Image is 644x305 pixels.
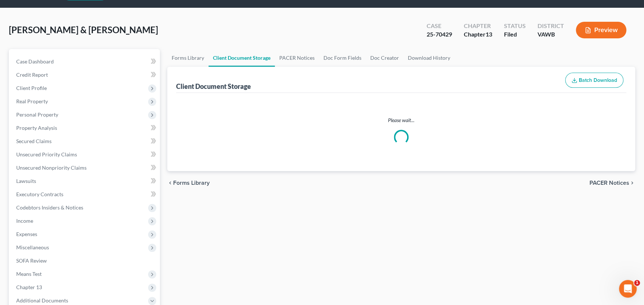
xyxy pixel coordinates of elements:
[629,180,635,186] i: chevron_right
[209,49,275,67] a: Client Document Storage
[634,280,640,286] span: 1
[10,121,160,135] a: Property Analysis
[16,297,68,304] span: Additional Documents
[167,49,209,67] a: Forms Library
[10,68,160,82] a: Credit Report
[167,180,210,186] button: chevron_left Forms Library
[366,49,403,67] a: Doc Creator
[16,72,48,78] span: Credit Report
[275,49,319,67] a: PACER Notices
[538,22,564,30] div: District
[16,231,37,237] span: Expenses
[538,30,564,39] div: VAWB
[16,244,49,250] span: Miscellaneous
[16,151,77,157] span: Unsecured Priority Claims
[486,31,492,38] span: 13
[9,24,158,35] span: [PERSON_NAME] & [PERSON_NAME]
[10,188,160,201] a: Executory Contracts
[403,49,455,67] a: Download History
[427,30,452,39] div: 25-70429
[576,22,626,38] button: Preview
[10,174,160,188] a: Lawsuits
[10,135,160,148] a: Secured Claims
[10,148,160,161] a: Unsecured Priority Claims
[319,49,366,67] a: Doc Form Fields
[16,164,87,171] span: Unsecured Nonpriority Claims
[16,111,58,118] span: Personal Property
[427,22,452,30] div: Case
[10,55,160,68] a: Case Dashboard
[504,22,526,30] div: Status
[16,85,47,91] span: Client Profile
[579,77,617,83] span: Batch Download
[16,138,52,144] span: Secured Claims
[504,30,526,39] div: Filed
[16,218,33,224] span: Income
[16,271,42,277] span: Means Test
[10,254,160,267] a: SOFA Review
[589,180,635,186] button: PACER Notices chevron_right
[16,178,36,184] span: Lawsuits
[619,280,637,298] iframe: Intercom live chat
[464,30,492,39] div: Chapter
[16,58,54,65] span: Case Dashboard
[167,180,173,186] i: chevron_left
[464,22,492,30] div: Chapter
[589,180,629,186] span: PACER Notices
[16,257,47,264] span: SOFA Review
[173,180,210,186] span: Forms Library
[176,82,251,91] div: Client Document Storage
[178,117,625,124] p: Please wait...
[16,125,57,131] span: Property Analysis
[16,191,63,197] span: Executory Contracts
[16,284,42,290] span: Chapter 13
[16,98,48,104] span: Real Property
[565,73,623,88] button: Batch Download
[10,161,160,174] a: Unsecured Nonpriority Claims
[16,204,83,211] span: Codebtors Insiders & Notices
